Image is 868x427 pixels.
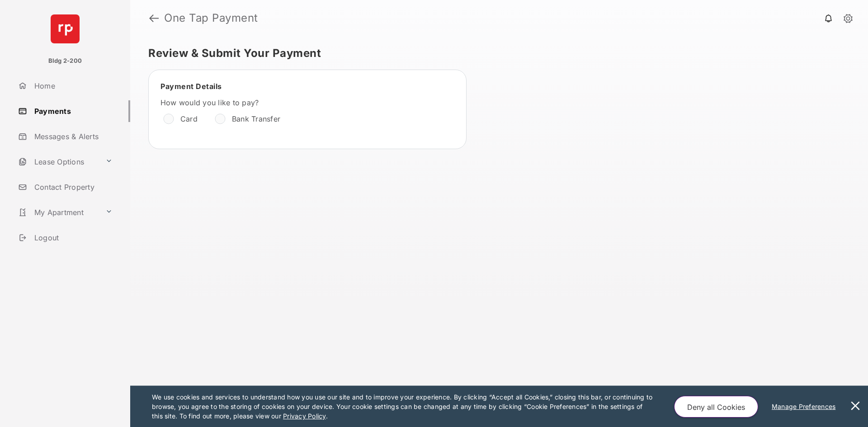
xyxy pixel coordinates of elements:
[283,412,325,420] u: Privacy Policy
[160,98,432,107] label: How would you like to pay?
[772,403,840,410] u: Manage Preferences
[14,202,102,223] a: My Apartment
[51,14,80,43] img: svg+xml;base64,PHN2ZyB4bWxucz0iaHR0cDovL3d3dy53My5vcmcvMjAwMC9zdmciIHdpZHRoPSI2NCIgaGVpZ2h0PSI2NC...
[180,114,198,123] label: Card
[14,176,130,198] a: Contact Property
[674,396,758,418] button: Deny all Cookies
[14,75,130,97] a: Home
[14,126,130,147] a: Messages & Alerts
[148,48,843,59] h5: Review & Submit Your Payment
[14,151,102,173] a: Lease Options
[164,13,258,23] strong: One Tap Payment
[14,100,130,122] a: Payments
[152,392,655,421] p: We use cookies and services to understand how you use our site and to improve your experience. By...
[48,56,82,66] p: Bldg 2-200
[14,227,130,249] a: Logout
[232,114,280,123] label: Bank Transfer
[160,82,222,91] span: Payment Details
